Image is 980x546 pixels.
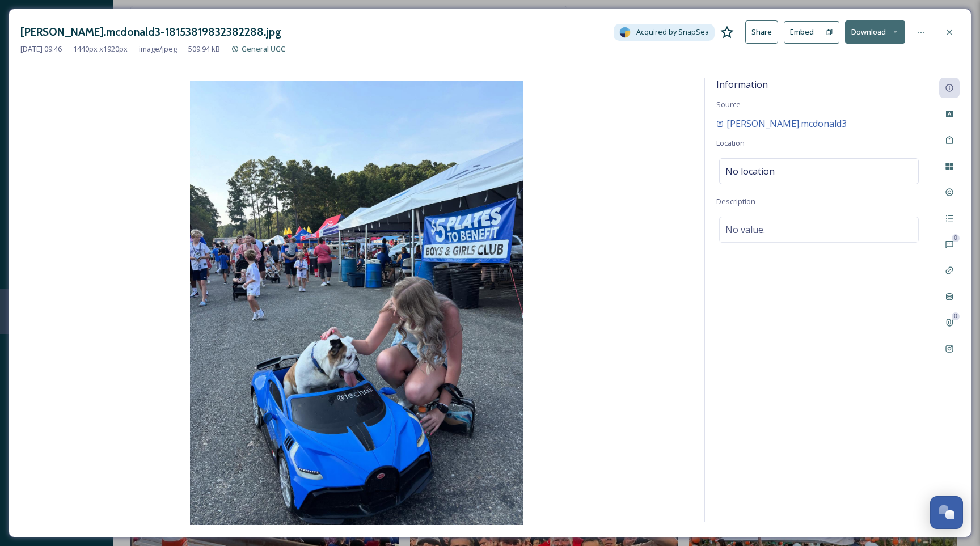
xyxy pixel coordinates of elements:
span: [PERSON_NAME].mcdonald3 [726,117,847,130]
img: michelle.mcdonald3-18153819832382288.jpg [20,81,693,525]
div: 0 [952,312,960,320]
span: Description [716,196,755,206]
span: 1440 px x 1920 px [73,44,128,54]
a: [PERSON_NAME].mcdonald3 [716,117,847,130]
span: 509.94 kB [188,44,220,54]
span: Acquired by SnapSea [636,27,709,37]
button: Open Chat [930,496,963,529]
h3: [PERSON_NAME].mcdonald3-18153819832382288.jpg [20,24,281,40]
span: No value. [725,223,765,236]
span: [DATE] 09:46 [20,44,62,54]
span: Source [716,99,741,109]
button: Share [745,20,778,44]
img: snapsea-logo.png [619,27,631,38]
span: image/jpeg [139,44,177,54]
button: Embed [784,21,820,44]
span: No location [725,164,775,178]
span: Information [716,78,768,91]
span: General UGC [242,44,285,54]
button: Download [845,20,905,44]
span: Location [716,138,745,148]
div: 0 [952,234,960,242]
